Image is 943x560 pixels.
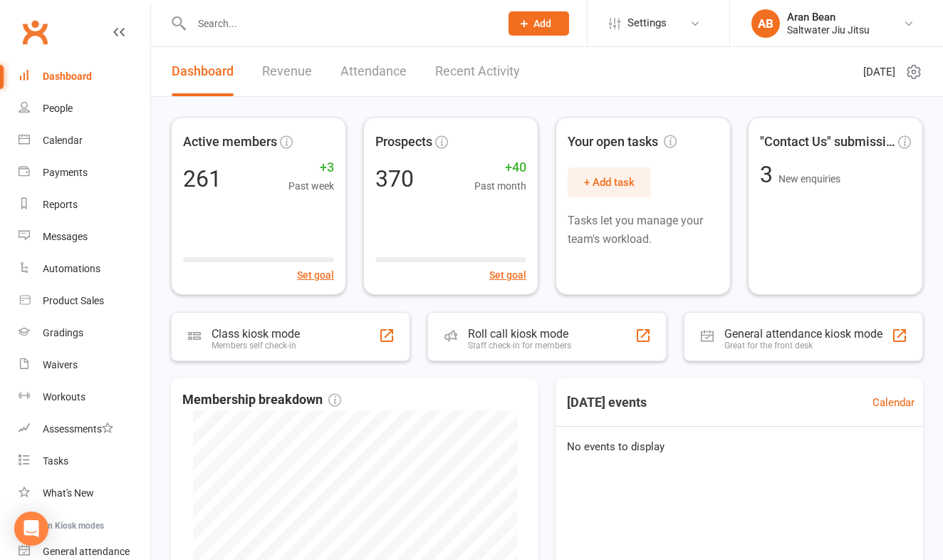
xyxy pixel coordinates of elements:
[627,7,667,39] span: Settings
[212,327,300,341] div: Class kiosk mode
[760,161,778,188] span: 3
[724,341,882,351] div: Great for the front desk
[787,11,870,24] div: Aran Bean
[19,157,150,189] a: Payments
[533,18,551,29] span: Add
[787,24,870,36] div: Saltwater Jiu Jitsu
[43,71,92,82] div: Dashboard
[262,47,312,96] a: Revenue
[212,341,300,351] div: Members self check-in
[187,14,490,33] input: Search...
[182,390,341,410] span: Membership breakdown
[751,9,780,38] div: AB
[19,477,150,509] a: What's New
[568,132,677,152] span: Your open tasks
[340,47,407,96] a: Attendance
[872,394,915,411] a: Calendar
[19,189,150,221] a: Reports
[297,267,334,283] button: Set goal
[489,267,526,283] button: Set goal
[43,327,83,338] div: Gradings
[43,295,104,306] div: Product Sales
[19,381,150,413] a: Workouts
[778,173,840,185] span: New enquiries
[19,93,150,125] a: People
[19,125,150,157] a: Calendar
[19,349,150,381] a: Waivers
[19,413,150,445] a: Assessments
[568,212,719,248] p: Tasks let you manage your team's workload.
[43,487,94,499] div: What's New
[14,512,48,546] div: Open Intercom Messenger
[724,327,882,341] div: General attendance kiosk mode
[43,423,113,435] div: Assessments
[172,47,234,96] a: Dashboard
[556,390,658,415] h3: [DATE] events
[288,157,334,178] span: +3
[43,231,88,242] div: Messages
[19,445,150,477] a: Tasks
[43,103,73,114] div: People
[863,63,895,81] span: [DATE]
[183,167,222,190] div: 261
[43,135,83,146] div: Calendar
[19,253,150,285] a: Automations
[43,359,78,370] div: Waivers
[43,263,100,274] div: Automations
[550,427,929,467] div: No events to display
[375,132,432,152] span: Prospects
[288,178,334,194] span: Past week
[19,317,150,349] a: Gradings
[474,178,526,194] span: Past month
[468,341,571,351] div: Staff check-in for members
[375,167,414,190] div: 370
[43,455,68,467] div: Tasks
[435,47,520,96] a: Recent Activity
[19,61,150,93] a: Dashboard
[43,546,130,557] div: General attendance
[183,132,277,152] span: Active members
[43,391,85,403] div: Workouts
[43,199,78,210] div: Reports
[19,221,150,253] a: Messages
[17,14,53,50] a: Clubworx
[474,157,526,178] span: +40
[19,285,150,317] a: Product Sales
[43,167,88,178] div: Payments
[568,167,651,197] button: + Add task
[760,132,895,152] span: "Contact Us" submissions
[509,11,569,36] button: Add
[468,327,571,341] div: Roll call kiosk mode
